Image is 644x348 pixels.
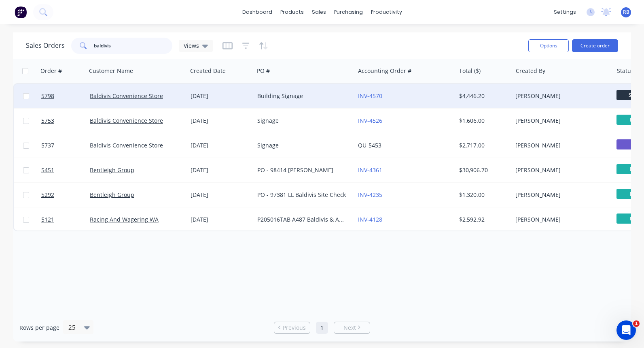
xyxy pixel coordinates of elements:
input: Search... [94,38,173,54]
div: Customer Name [89,67,133,75]
a: 5753 [41,109,90,133]
a: Bentleigh Group [90,166,134,174]
div: $30,906.70 [459,166,506,174]
a: 5451 [41,158,90,182]
a: INV-4526 [358,117,382,124]
span: 5737 [41,141,54,149]
span: 5798 [41,92,54,100]
button: Create order [572,39,618,52]
span: RB [623,9,629,16]
div: [DATE] [191,166,251,174]
div: [DATE] [191,216,251,224]
div: $1,320.00 [459,191,506,199]
div: Total ($) [459,67,481,75]
div: products [276,6,308,18]
div: purchasing [330,6,367,18]
img: Factory [15,6,27,18]
div: PO # [257,67,270,75]
a: Page 1 is your current page [316,322,328,334]
div: productivity [367,6,406,18]
div: [DATE] [191,92,251,100]
iframe: Intercom live chat [616,320,636,340]
div: [PERSON_NAME] [515,117,605,125]
div: Accounting Order # [358,67,411,75]
div: [DATE] [191,117,251,125]
a: 5292 [41,183,90,207]
div: Order # [40,67,62,75]
span: Views [184,41,199,50]
a: QU-5453 [358,141,381,149]
span: Rows per page [19,324,59,332]
div: $4,446.20 [459,92,506,100]
a: INV-4235 [358,191,382,199]
a: dashboard [238,6,276,18]
div: Created By [516,67,545,75]
button: Options [528,39,569,52]
div: Building Signage [257,92,347,100]
a: Next page [334,324,370,332]
div: [PERSON_NAME] [515,141,605,149]
div: Signage [257,117,347,125]
div: Signage [257,141,347,149]
div: Status [617,67,634,75]
div: settings [550,6,580,18]
a: INV-4570 [358,92,382,100]
span: Next [343,324,356,332]
div: PO - 97381 LL Baldivis Site Check [257,191,347,199]
span: 1 [633,320,640,327]
span: Previous [283,324,306,332]
div: $2,592.92 [459,216,506,224]
div: sales [308,6,330,18]
a: Baldivis Convenience Store [90,117,163,124]
a: Previous page [274,324,310,332]
span: 5292 [41,191,54,199]
a: 5121 [41,207,90,232]
div: PO - 98414 [PERSON_NAME] [257,166,347,174]
a: 5798 [41,84,90,108]
ul: Pagination [271,322,373,334]
a: Racing And Wagering WA [90,216,159,223]
span: 5451 [41,166,54,174]
a: 5737 [41,133,90,158]
a: Baldivis Convenience Store [90,141,163,149]
a: INV-4361 [358,166,382,174]
a: Bentleigh Group [90,191,134,199]
div: [PERSON_NAME] [515,92,605,100]
div: P205016TAB A487 Baldivis & A253 [GEOGRAPHIC_DATA] [257,216,347,224]
div: $2,717.00 [459,141,506,149]
div: [PERSON_NAME] [515,191,605,199]
div: Created Date [190,67,226,75]
a: INV-4128 [358,216,382,223]
div: $1,606.00 [459,117,506,125]
div: [PERSON_NAME] [515,216,605,224]
a: Baldivis Convenience Store [90,92,163,100]
div: [PERSON_NAME] [515,166,605,174]
span: 5121 [41,216,54,224]
h1: Sales Orders [26,42,65,49]
span: 5753 [41,117,54,125]
div: [DATE] [191,191,251,199]
div: [DATE] [191,141,251,149]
